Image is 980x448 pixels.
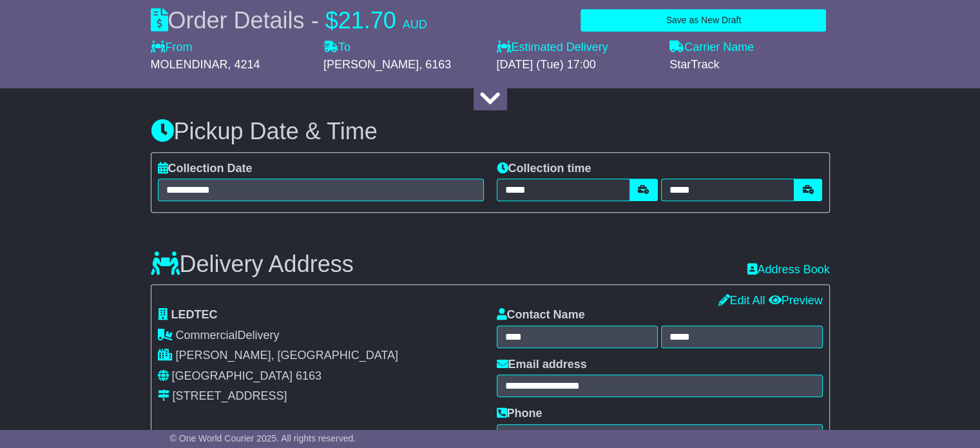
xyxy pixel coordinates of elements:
[325,7,338,34] span: $
[176,329,238,342] span: Commercial
[403,18,427,31] span: AUD
[170,433,356,443] span: © One World Courier 2025. All rights reserved.
[296,369,322,382] span: 6163
[497,41,657,55] label: Estimated Delivery
[151,6,427,34] div: Order Details -
[158,162,253,176] label: Collection Date
[171,308,218,321] span: LEDTEC
[173,389,287,404] div: [STREET_ADDRESS]
[228,58,260,71] span: , 4214
[151,41,193,55] label: From
[151,119,830,144] h3: Pickup Date & Time
[747,263,829,276] a: Address Book
[669,41,754,55] label: Carrier Name
[497,308,585,322] label: Contact Name
[768,294,822,307] a: Preview
[176,349,398,362] span: [PERSON_NAME], [GEOGRAPHIC_DATA]
[497,58,657,72] div: [DATE] (Tue) 17:00
[497,358,587,372] label: Email address
[718,294,765,307] a: Edit All
[151,58,228,71] span: MOLENDINAR
[497,162,591,176] label: Collection time
[323,58,419,71] span: [PERSON_NAME]
[497,407,543,421] label: Phone
[581,9,826,32] button: Save as New Draft
[151,251,354,277] h3: Delivery Address
[669,58,830,72] div: StarTrack
[172,369,293,382] span: [GEOGRAPHIC_DATA]
[338,7,396,34] span: 21.70
[323,41,351,55] label: To
[158,329,484,343] div: Delivery
[419,58,451,71] span: , 6163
